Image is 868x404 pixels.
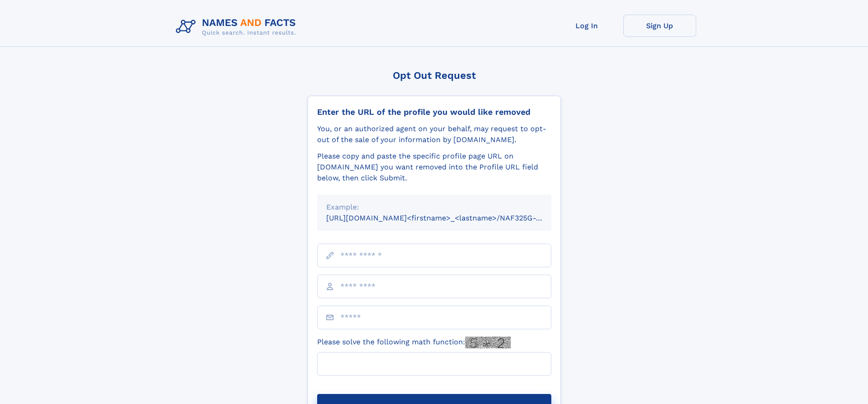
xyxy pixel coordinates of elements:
[623,15,696,37] a: Sign Up
[172,15,303,39] img: Logo Names and Facts
[308,70,561,81] div: Opt Out Request
[317,151,551,184] div: Please copy and paste the specific profile page URL on [DOMAIN_NAME] you want removed into the Pr...
[326,214,569,222] small: [URL][DOMAIN_NAME]<firstname>_<lastname>/NAF325G-xxxxxxxx
[317,107,551,117] div: Enter the URL of the profile you would like removed
[326,202,542,213] div: Example:
[550,15,623,37] a: Log In
[317,337,511,348] label: Please solve the following math function:
[317,123,551,145] div: You, or an authorized agent on your behalf, may request to opt-out of the sale of your informatio...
